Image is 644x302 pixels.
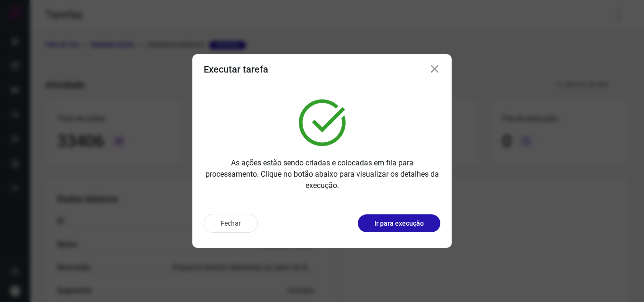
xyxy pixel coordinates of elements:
h3: Executar tarefa [204,64,268,75]
p: As ações estão sendo criadas e colocadas em fila para processamento. Clique no botão abaixo para ... [204,157,440,191]
p: Ir para execução [374,219,424,229]
button: Ir para execução [358,214,440,232]
button: Fechar [204,214,258,233]
img: verified.svg [299,99,346,146]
